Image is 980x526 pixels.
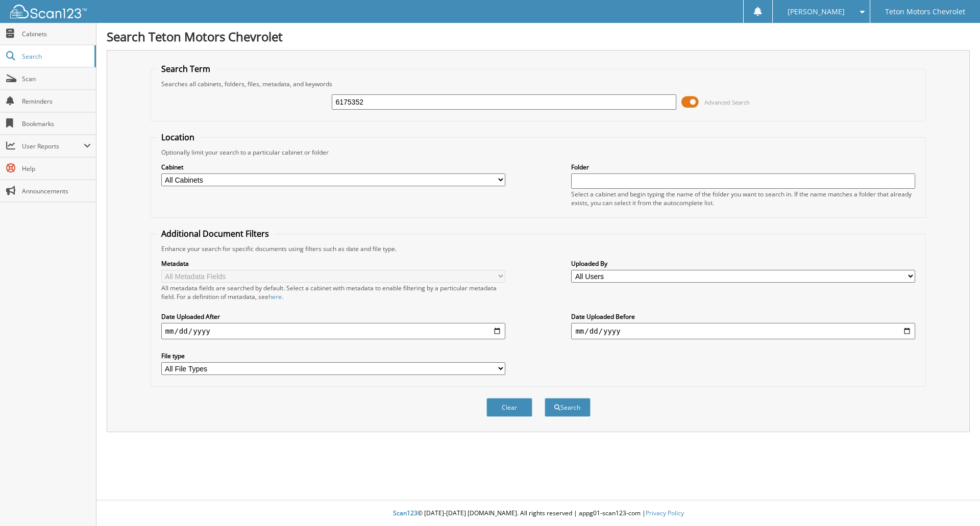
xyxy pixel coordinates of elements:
span: Cabinets [22,30,91,38]
div: Select a cabinet and begin typing the name of the folder you want to search in. If the name match... [571,190,915,207]
span: User Reports [22,142,84,151]
label: Metadata [161,259,505,268]
button: Clear [486,398,532,417]
span: Bookmarks [22,119,91,128]
span: Advanced Search [704,98,750,106]
div: © [DATE]-[DATE] [DOMAIN_NAME]. All rights reserved | appg01-scan123-com | [96,501,980,526]
input: end [571,323,915,339]
img: scan123-logo-white.svg [10,5,87,18]
span: Teton Motors Chevrolet [885,9,965,15]
label: Folder [571,163,915,171]
legend: Search Term [156,63,215,74]
label: Cabinet [161,163,505,171]
div: All metadata fields are searched by default. Select a cabinet with metadata to enable filtering b... [161,284,505,301]
legend: Additional Document Filters [156,228,274,239]
label: Date Uploaded Before [571,312,915,321]
span: Announcements [22,187,91,195]
label: Uploaded By [571,259,915,268]
div: Optionally limit your search to a particular cabinet or folder [156,148,921,157]
button: Search [545,398,591,417]
iframe: Chat Widget [929,477,980,526]
h1: Search Teton Motors Chevrolet [107,28,970,45]
span: Scan [22,74,91,83]
span: Help [22,164,91,173]
span: Scan123 [393,509,418,517]
label: Date Uploaded After [161,312,505,321]
span: Reminders [22,97,91,106]
a: here [268,292,282,301]
div: Enhance your search for specific documents using filters such as date and file type. [156,244,921,253]
div: Searches all cabinets, folders, files, metadata, and keywords [156,80,921,88]
span: [PERSON_NAME] [788,9,845,15]
a: Privacy Policy [646,509,684,517]
input: start [161,323,505,339]
legend: Location [156,132,200,143]
label: File type [161,352,505,360]
span: Search [22,52,89,61]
